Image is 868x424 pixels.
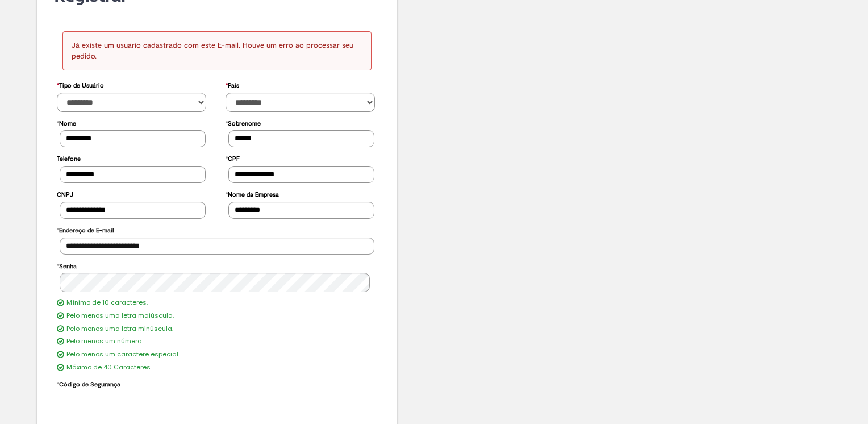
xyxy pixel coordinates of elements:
label: Máximo de 40 Caracteres. [66,363,152,372]
label: Código de Segurança [57,375,120,392]
label: Nome da Empresa [226,185,279,202]
label: Telefone [57,149,81,166]
div: Já existe um usuário cadastrado com este E-mail. Houve um erro ao processar seu pedido. [62,31,372,70]
label: CPF [226,149,240,166]
label: Sobrenome [226,114,261,131]
label: CNPJ [57,185,73,202]
label: Senha [57,257,77,273]
label: Tipo de Usuário [57,76,104,93]
label: Pelo menos uma letra minúscula. [66,325,173,334]
label: País [226,76,239,93]
label: Pelo menos um número. [66,337,143,346]
label: Nome [57,114,76,131]
label: Pelo menos uma letra maiúscula. [66,311,174,321]
label: Endereço de E-mail [57,221,114,238]
label: Mínimo de 10 caracteres. [66,298,148,307]
label: Pelo menos um caractere especial. [66,350,180,359]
